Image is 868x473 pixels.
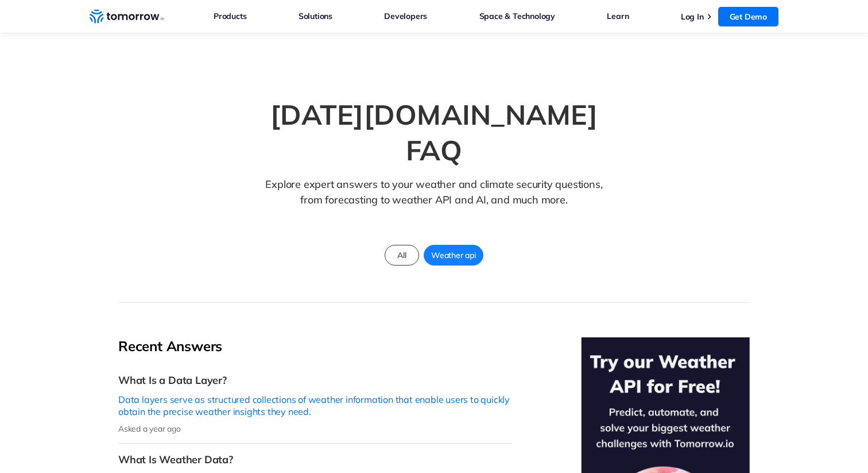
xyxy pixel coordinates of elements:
[118,394,512,418] p: Data layers serve as structured collections of weather information that enable users to quickly o...
[479,9,555,24] a: Space & Technology
[118,337,512,355] h2: Recent Answers
[299,9,332,24] a: Solutions
[90,8,164,25] a: Home link
[424,245,483,266] a: Weather api
[118,453,512,466] h3: What Is Weather Data?
[681,11,704,22] a: Log In
[390,248,413,263] span: All
[424,248,483,263] span: Weather api
[118,424,512,434] p: Asked a year ago
[718,7,778,26] a: Get Demo
[118,364,512,444] a: What Is a Data Layer?Data layers serve as structured collections of weather information that enab...
[239,97,629,168] h1: [DATE][DOMAIN_NAME] FAQ
[261,176,608,225] p: Explore expert answers to your weather and climate security questions, from forecasting to weathe...
[607,9,629,24] a: Learn
[384,9,427,24] a: Developers
[214,9,246,24] a: Products
[118,374,512,387] h3: What Is a Data Layer?
[385,245,419,266] a: All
